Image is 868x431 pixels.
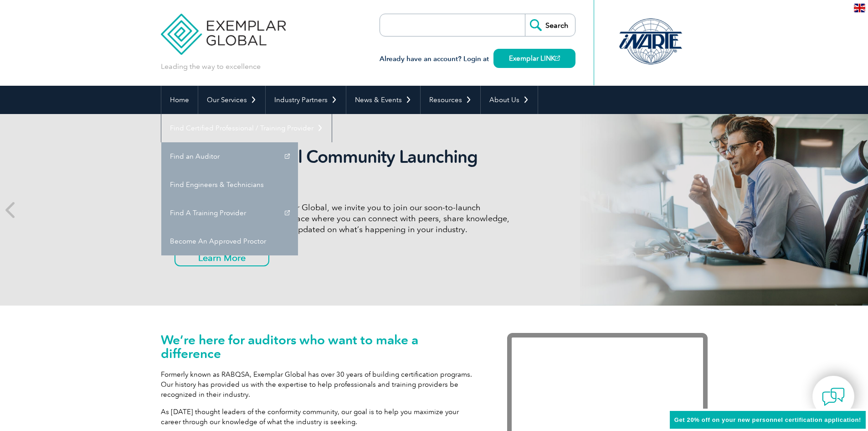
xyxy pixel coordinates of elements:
[822,385,845,408] img: contact-chat.png
[421,86,480,114] a: Resources
[346,86,420,114] a: News & Events
[555,56,560,61] img: open_square.png
[175,249,269,266] a: Learn More
[161,369,480,400] p: Formerly known as RABQSA, Exemplar Global has over 30 years of building certification programs. O...
[481,86,538,114] a: About Us
[161,142,298,171] a: Find an Auditor
[175,202,516,235] p: As a valued member of Exemplar Global, we invite you to join our soon-to-launch Community—a fun, ...
[674,416,861,423] span: Get 20% off on your new personnel certification application!
[161,86,198,114] a: Home
[525,14,575,36] input: Search
[493,49,575,68] a: Exemplar LINK
[380,53,575,65] h3: Already have an account? Login at
[198,86,265,114] a: Our Services
[161,333,480,360] h1: We’re here for auditors who want to make a difference
[161,227,298,255] a: Become An Approved Proctor
[161,62,261,72] p: Leading the way to excellence
[266,86,346,114] a: Industry Partners
[161,114,332,142] a: Find Certified Professional / Training Provider
[161,199,298,227] a: Find A Training Provider
[161,171,298,199] a: Find Engineers & Technicians
[854,4,865,12] img: en
[161,407,480,427] p: As [DATE] thought leaders of the conformity community, our goal is to help you maximize your care...
[175,146,516,188] h2: Exemplar Global Community Launching Soon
